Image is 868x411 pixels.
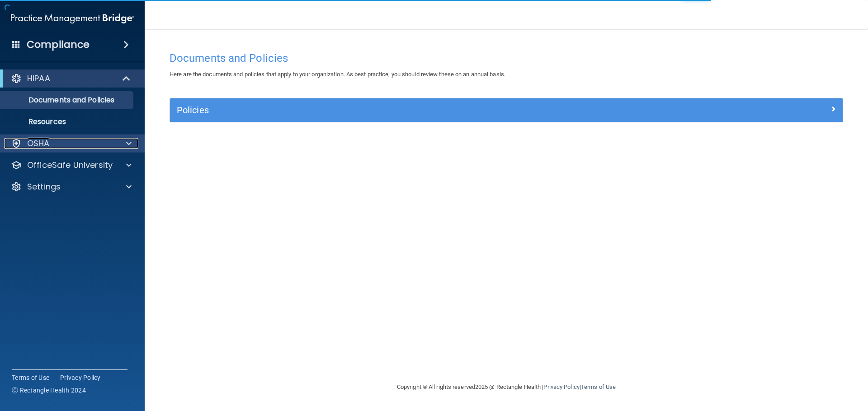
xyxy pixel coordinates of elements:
p: Resources [6,117,129,126]
a: Policies [177,103,836,117]
p: Settings [27,181,61,192]
a: OSHA [11,138,132,149]
p: OfficeSafe University [27,160,113,171]
h4: Compliance [27,38,90,51]
a: HIPAA [11,73,131,84]
a: Settings [11,181,132,192]
a: Terms of Use [12,373,49,382]
h5: Policies [177,105,668,115]
a: Terms of Use [581,383,616,390]
p: OSHA [27,138,50,149]
a: Privacy Policy [543,383,579,390]
span: Here are the documents and policies that apply to your organization. As best practice, you should... [170,71,505,78]
p: HIPAA [27,73,50,84]
p: Documents and Policies [6,96,129,105]
img: PMB logo [11,9,134,28]
iframe: Drift Widget Chat Controller [712,347,857,383]
a: Privacy Policy [60,373,101,382]
div: Copyright © All rights reserved 2025 @ Rectangle Health | | [341,373,671,402]
a: OfficeSafe University [11,160,132,171]
h4: Documents and Policies [170,52,843,64]
span: Ⓒ Rectangle Health 2024 [12,386,86,395]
